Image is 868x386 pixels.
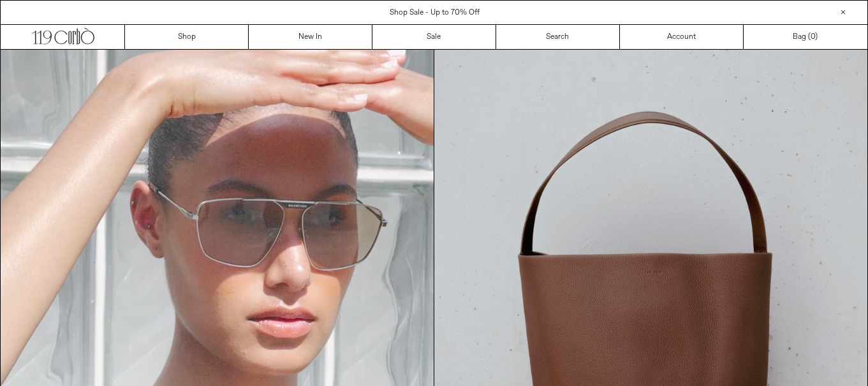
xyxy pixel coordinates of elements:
a: Shop [125,25,249,49]
span: 0 [811,32,815,42]
a: Search [496,25,620,49]
a: Account [620,25,744,49]
a: Shop Sale - Up to 70% Off [390,8,480,18]
a: Sale [372,25,496,49]
a: Bag () [744,25,867,49]
span: ) [811,31,818,43]
a: New In [249,25,372,49]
